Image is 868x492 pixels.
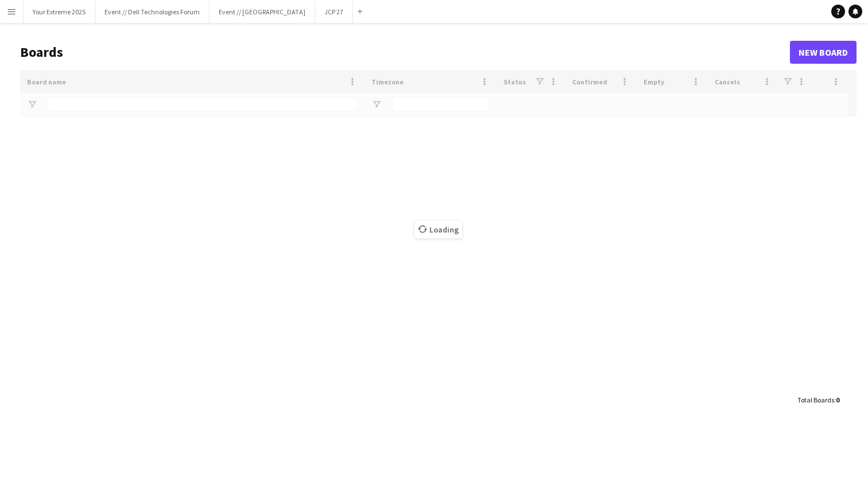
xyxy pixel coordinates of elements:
[414,221,462,238] span: Loading
[210,1,315,23] button: Event // [GEOGRAPHIC_DATA]
[797,396,834,404] span: Total Boards
[20,44,790,61] h1: Boards
[790,41,857,64] a: New Board
[797,389,839,411] div: :
[315,1,353,23] button: JCP 27
[836,396,839,404] span: 0
[95,1,210,23] button: Event // Dell Technologies Forum
[24,1,95,23] button: Your Extreme 2025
